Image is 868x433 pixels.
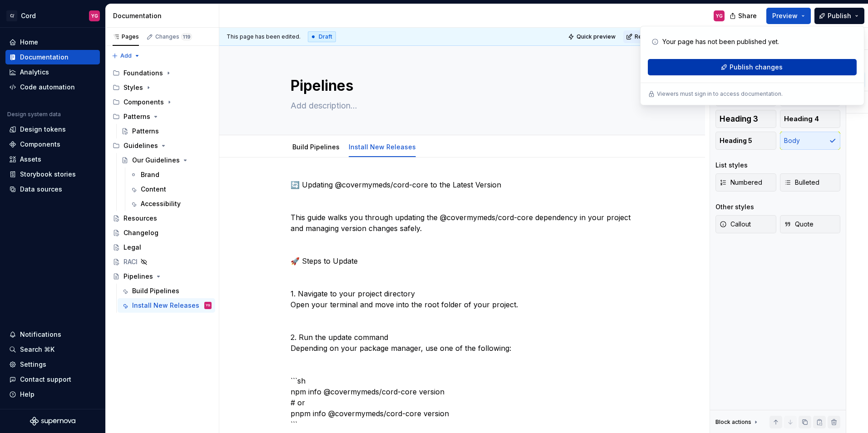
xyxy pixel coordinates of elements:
div: Styles [109,80,215,95]
div: Components [109,95,215,109]
div: Accessibility [141,199,181,208]
button: Contact support [5,372,100,387]
div: Build Pipelines [132,286,179,295]
div: Build Pipelines [289,137,343,156]
button: Help [5,387,100,402]
div: C/ [6,10,17,21]
div: Patterns [109,109,215,124]
div: Pipelines [123,272,153,281]
div: Contact support [20,375,71,384]
button: Callout [715,215,776,233]
div: Block actions [715,416,759,428]
span: Heading 3 [720,114,758,123]
a: Content [126,182,215,197]
a: Data sources [5,182,100,197]
div: YG [716,12,723,20]
div: Home [20,38,38,47]
div: Documentation [113,11,215,20]
div: Assets [20,155,41,164]
a: Assets [5,152,100,167]
button: Quote [780,215,841,233]
span: Heading 4 [784,114,819,123]
div: Changelog [123,228,158,237]
div: Legal [123,243,141,252]
div: Components [20,140,60,149]
div: Changes [155,33,192,40]
button: Preview [766,8,811,24]
a: Accessibility [126,197,215,211]
a: Build Pipelines [118,284,215,298]
button: Request review [623,30,681,43]
div: Foundations [123,69,163,78]
div: Components [123,98,164,107]
svg: Supernova Logo [30,417,75,426]
a: RACI [109,255,215,269]
a: Patterns [118,124,215,138]
div: Code automation [20,83,75,92]
a: Home [5,35,100,49]
span: Callout [720,220,751,229]
a: Brand [126,167,215,182]
div: Resources [123,214,157,223]
div: Analytics [20,68,49,77]
p: Your page has not been published yet. [662,37,779,46]
button: Numbered [715,173,776,192]
button: Notifications [5,327,100,342]
button: Heading 3 [715,110,776,128]
a: Install New Releases [349,143,416,151]
textarea: Pipelines [289,75,632,97]
div: Install New Releases [345,137,419,156]
a: Legal [109,240,215,255]
div: Our Guidelines [132,156,180,165]
span: Share [738,11,757,20]
div: RACI [123,257,138,266]
span: Preview [772,11,798,20]
button: Share [725,8,763,24]
button: C/CordYG [2,6,104,25]
div: Data sources [20,185,62,194]
span: Publish [828,11,851,20]
div: YG [206,301,210,310]
div: Draft [308,31,336,42]
div: Patterns [132,127,159,136]
div: Page tree [109,66,215,313]
div: Styles [123,83,143,92]
div: Other styles [715,202,754,212]
a: Install New ReleasesYG [118,298,215,313]
button: Search ⌘K [5,342,100,357]
div: Patterns [123,112,150,121]
div: Design system data [7,111,61,118]
p: Viewers must sign in to access documentation. [657,90,783,98]
div: Guidelines [109,138,215,153]
a: Storybook stories [5,167,100,182]
button: Quick preview [565,30,620,43]
div: Install New Releases [132,301,199,310]
div: Cord [21,11,36,20]
button: Publish changes [648,59,857,75]
span: Quick preview [577,33,616,40]
span: Numbered [720,178,762,187]
button: Add [109,49,143,62]
a: Analytics [5,65,100,79]
div: Guidelines [123,141,158,150]
a: Components [5,137,100,152]
span: Request review [635,33,677,40]
div: Settings [20,360,46,369]
a: Our Guidelines [118,153,215,167]
span: 119 [181,33,192,40]
button: Heading 4 [780,110,841,128]
div: Content [141,185,166,194]
div: Brand [141,170,159,179]
div: Design tokens [20,125,66,134]
div: Help [20,390,35,399]
span: This page has been edited. [227,33,301,40]
div: Notifications [20,330,61,339]
a: Pipelines [109,269,215,284]
div: List styles [715,161,748,170]
span: Quote [784,220,814,229]
a: Code automation [5,80,100,94]
a: Documentation [5,50,100,64]
a: Changelog [109,226,215,240]
a: Build Pipelines [292,143,340,151]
